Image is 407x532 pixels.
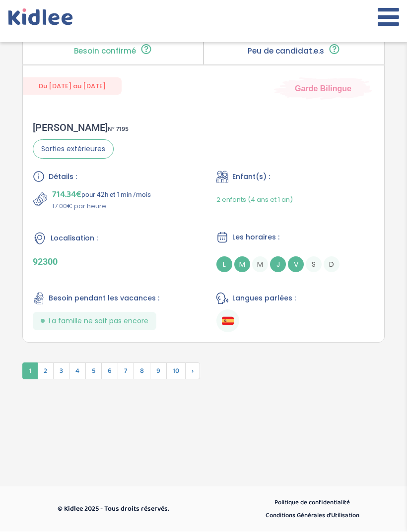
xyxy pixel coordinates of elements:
[49,316,148,327] span: La famille ne sait pas encore
[216,257,232,273] span: L
[33,257,191,267] p: 92300
[33,140,114,159] span: Sorties extérieures
[22,363,38,380] span: 1
[53,363,69,380] span: 3
[49,172,77,182] span: Détails :
[85,363,102,380] span: 5
[51,234,98,244] span: Localisation :
[58,504,210,515] p: © Kidlee 2025 - Tous droits réservés.
[324,257,339,273] span: D
[306,257,322,273] span: S
[52,188,151,202] p: pour 42h et 1min /mois
[271,497,353,510] a: Politique de confidentialité
[52,202,151,212] p: 17.00€ par heure
[33,122,129,134] div: [PERSON_NAME]
[222,315,234,327] img: Espagnol
[232,233,279,243] span: Les horaires :
[234,257,250,273] span: M
[23,78,122,95] span: Du [DATE] au [DATE]
[232,294,296,304] span: Langues parlées :
[216,195,293,205] span: 2 enfants (4 ans et 1 an)
[232,172,270,182] span: Enfant(s) :
[49,294,159,304] span: Besoin pendant les vacances :
[37,363,54,380] span: 2
[69,363,86,380] span: 4
[101,363,118,380] span: 6
[134,363,150,380] span: 8
[262,510,363,523] a: Conditions Générales d’Utilisation
[166,363,186,380] span: 10
[288,257,304,273] span: V
[150,363,167,380] span: 9
[295,83,351,94] span: Garde Bilingue
[248,48,324,56] p: Peu de candidat.e.s
[185,363,200,380] span: Suivant »
[52,188,81,202] span: 714.34€
[270,257,286,273] span: J
[118,363,134,380] span: 7
[74,48,136,56] p: Besoin confirmé
[252,257,268,273] span: M
[108,124,129,135] span: N° 7195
